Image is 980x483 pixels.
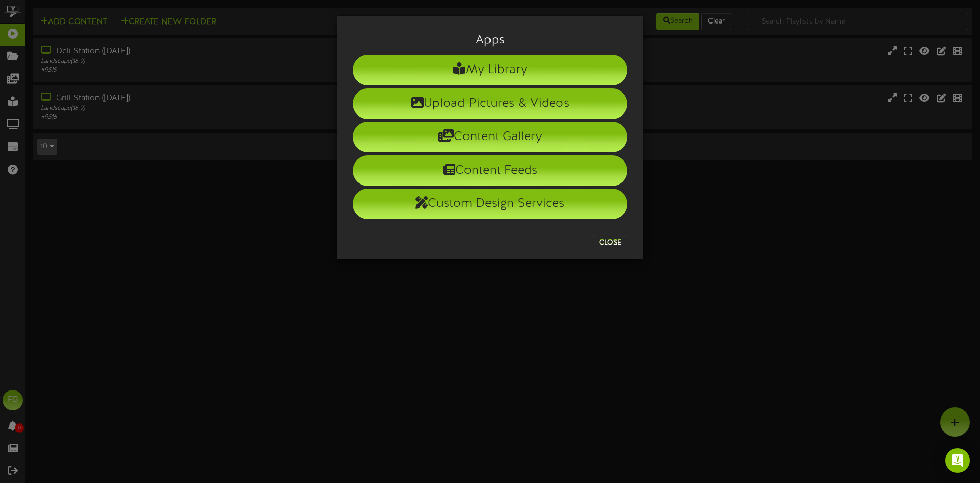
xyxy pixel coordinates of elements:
li: Content Gallery [353,122,627,152]
li: Content Feeds [353,155,627,186]
h3: Apps [353,34,627,47]
button: Close [593,235,627,251]
li: My Library [353,55,627,85]
li: Custom Design Services [353,189,627,219]
li: Upload Pictures & Videos [353,88,627,119]
div: Open Intercom Messenger [945,448,970,473]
